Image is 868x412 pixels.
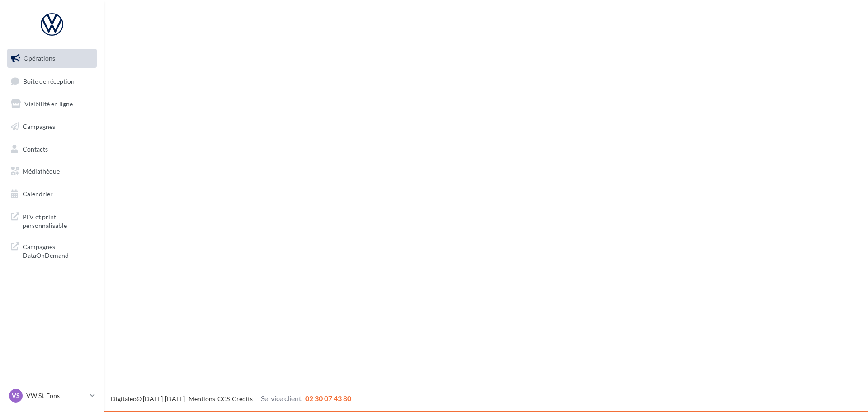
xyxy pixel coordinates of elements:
[23,77,75,85] span: Boîte de réception
[5,49,99,68] a: Opérations
[5,237,99,264] a: Campagnes DataOnDemand
[217,395,230,403] a: CGS
[7,387,97,404] a: VS VW St-Fons
[24,100,73,108] span: Visibilité en ligne
[26,391,86,400] p: VW St-Fons
[5,117,99,136] a: Campagnes
[5,140,99,159] a: Contacts
[261,394,302,403] span: Service client
[23,211,93,230] span: PLV et print personnalisable
[5,95,99,114] a: Visibilité en ligne
[189,395,215,403] a: Mentions
[23,145,48,152] span: Contacts
[12,391,20,400] span: VS
[232,395,253,403] a: Crédits
[23,241,93,260] span: Campagnes DataOnDemand
[305,394,351,403] span: 02 30 07 43 80
[5,185,99,204] a: Calendrier
[24,54,55,62] span: Opérations
[5,162,99,181] a: Médiathèque
[111,395,351,403] span: © [DATE]-[DATE] - - -
[111,395,137,403] a: Digitaleo
[5,207,99,234] a: PLV et print personnalisable
[23,123,55,130] span: Campagnes
[23,167,60,175] span: Médiathèque
[23,190,53,198] span: Calendrier
[5,71,99,91] a: Boîte de réception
